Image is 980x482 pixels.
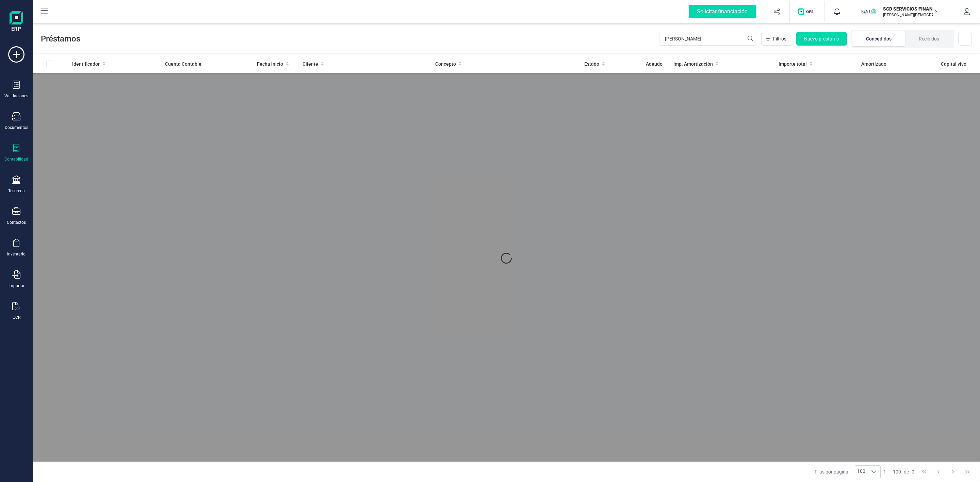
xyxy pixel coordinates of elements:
img: SC [861,4,876,19]
span: 0 [912,468,914,475]
button: Solicitar financiación [681,1,764,22]
button: Filtros [761,32,792,46]
span: de [904,468,909,475]
div: Contabilidad [4,156,28,162]
div: Documentos [5,125,28,130]
button: Next Page [947,465,960,478]
li: Recibidos [905,31,953,46]
span: Identificador [72,61,100,67]
span: Imp. Amortización [673,61,713,67]
button: Last Page [961,465,974,478]
div: Inventario [7,251,26,257]
input: Buscar... [659,32,757,46]
span: Adeudo [646,61,663,67]
div: Importar [9,283,24,288]
span: Cuenta Contable [165,61,201,67]
div: Contactos [7,220,26,225]
span: Nuevo préstamo [804,35,839,42]
span: Importe total [779,61,807,67]
span: Cliente [303,61,318,67]
div: Solicitar financiación [689,5,756,18]
span: Estado [584,61,599,67]
span: 100 [855,466,867,478]
div: Tesorería [8,188,25,194]
div: Validaciones [4,93,28,99]
button: First Page [918,465,931,478]
span: 1 [883,468,886,475]
span: Concepto [435,61,456,67]
div: - [883,468,914,475]
span: 100 [893,468,901,475]
div: Filas por página: [815,465,881,478]
span: Fecha inicio [257,61,283,67]
p: SCD SERVICIOS FINANCIEROS SL [883,5,937,12]
button: Previous Page [932,465,945,478]
p: [PERSON_NAME][DEMOGRAPHIC_DATA][DEMOGRAPHIC_DATA] [883,12,937,18]
span: Filtros [773,35,786,42]
img: Logo de OPS [798,8,816,15]
button: Logo de OPS [794,1,820,22]
img: Logo Finanedi [10,11,23,33]
span: Amortizado [861,61,886,67]
button: Nuevo préstamo [796,32,847,46]
span: Capital vivo [941,61,966,67]
div: OCR [13,315,20,320]
span: Préstamos [41,33,659,44]
li: Concedidos [852,31,905,46]
button: SCSCD SERVICIOS FINANCIEROS SL[PERSON_NAME][DEMOGRAPHIC_DATA][DEMOGRAPHIC_DATA] [859,1,946,22]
